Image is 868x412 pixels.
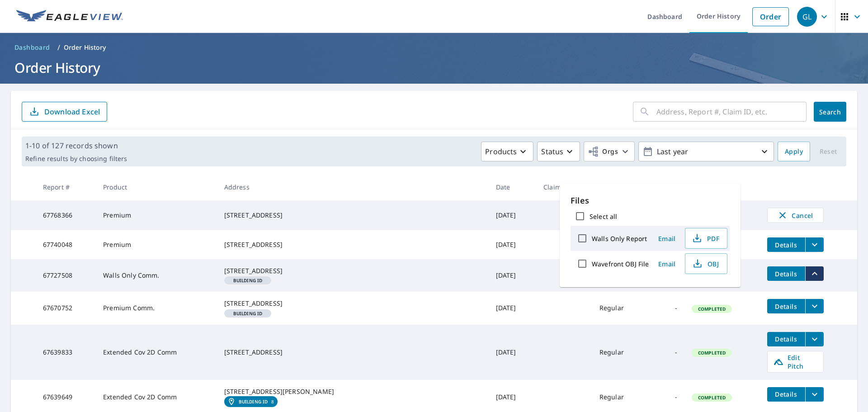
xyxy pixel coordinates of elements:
[44,107,100,117] p: Download Excel
[224,396,278,407] a: Building ID8
[96,259,217,292] td: Walls Only Comm.
[592,174,646,200] th: Delivery
[797,7,817,27] div: GL
[485,146,517,157] p: Products
[16,10,123,24] img: EV Logo
[224,211,481,220] div: [STREET_ADDRESS]
[96,174,217,200] th: Product
[805,266,824,281] button: filesDropdownBtn-67727508
[96,230,217,259] td: Premium
[57,42,60,53] li: /
[767,299,805,313] button: detailsBtn-67670752
[652,257,681,271] button: Email
[767,387,805,402] button: detailsBtn-67639649
[36,230,96,259] td: 67740048
[592,292,646,324] td: Regular
[821,108,839,116] span: Search
[489,325,536,380] td: [DATE]
[11,40,54,55] a: Dashboard
[592,260,649,268] label: Wavefront OBJ File
[96,200,217,230] td: Premium
[233,278,263,283] em: Building ID
[25,155,127,163] p: Refine results by choosing filters
[11,58,857,77] h1: Order History
[767,332,805,346] button: detailsBtn-67639833
[777,210,814,221] span: Cancel
[489,230,536,259] td: [DATE]
[656,260,678,268] span: Email
[571,194,730,207] p: Files
[805,237,824,252] button: filesDropdownBtn-67740048
[64,43,106,52] p: Order History
[96,325,217,380] td: Extended Cov 2D Comm
[767,351,824,373] a: Edit Pitch
[773,390,800,398] span: Details
[767,266,805,281] button: detailsBtn-67727508
[646,325,684,380] td: -
[217,174,489,200] th: Address
[536,174,592,200] th: Claim ID
[96,292,217,324] td: Premium Comm.
[778,142,810,161] button: Apply
[489,259,536,292] td: [DATE]
[684,174,760,200] th: Status
[224,387,481,396] div: [STREET_ADDRESS][PERSON_NAME]
[773,241,800,249] span: Details
[652,232,681,246] button: Email
[584,142,635,161] button: Orgs
[646,174,684,200] th: Cost
[653,144,759,160] p: Last year
[592,325,646,380] td: Regular
[656,99,807,124] input: Address, Report #, Claim ID, etc.
[773,302,800,311] span: Details
[588,146,618,157] span: Orgs
[224,266,481,275] div: [STREET_ADDRESS]
[693,350,731,356] span: Completed
[752,7,789,26] a: Order
[691,233,720,244] span: PDF
[656,234,678,243] span: Email
[691,258,720,269] span: OBJ
[36,174,96,200] th: Report #
[489,200,536,230] td: [DATE]
[773,353,818,370] span: Edit Pitch
[489,292,536,324] td: [DATE]
[685,228,727,249] button: PDF
[11,40,857,55] nav: breadcrumb
[685,253,727,274] button: OBJ
[36,292,96,324] td: 67670752
[805,332,824,346] button: filesDropdownBtn-67639833
[773,335,800,343] span: Details
[36,200,96,230] td: 67768366
[693,394,731,401] span: Completed
[805,299,824,313] button: filesDropdownBtn-67670752
[693,306,731,312] span: Completed
[25,140,127,151] p: 1-10 of 127 records shown
[489,174,536,200] th: Date
[36,259,96,292] td: 67727508
[814,102,846,122] button: Search
[785,146,803,157] span: Apply
[22,102,107,122] button: Download Excel
[773,270,800,278] span: Details
[233,311,263,316] em: Building ID
[592,234,647,243] label: Walls Only Report
[638,142,774,161] button: Last year
[646,292,684,324] td: -
[481,142,533,161] button: Products
[537,142,580,161] button: Status
[224,348,481,357] div: [STREET_ADDRESS]
[14,43,50,52] span: Dashboard
[767,208,824,223] button: Cancel
[239,399,268,404] em: Building ID
[36,325,96,380] td: 67639833
[224,240,481,249] div: [STREET_ADDRESS]
[805,387,824,402] button: filesDropdownBtn-67639649
[767,237,805,252] button: detailsBtn-67740048
[541,146,563,157] p: Status
[224,299,481,308] div: [STREET_ADDRESS]
[590,212,617,221] label: Select all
